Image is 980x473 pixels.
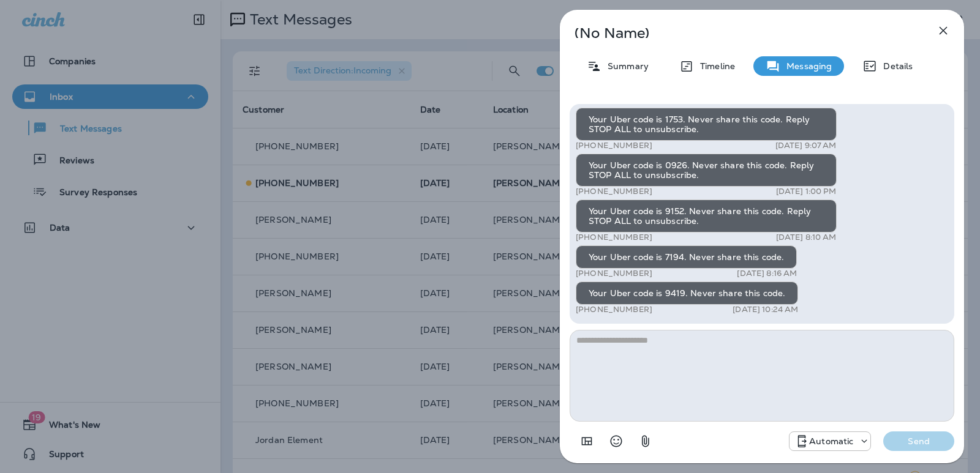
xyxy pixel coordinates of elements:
p: Automatic [809,436,853,446]
div: Your Uber code is 7194. Never share this code. [576,245,797,269]
button: Select an emoji [604,429,628,453]
div: Your Uber code is 1753. Never share this code. Reply STOP ALL to unsubscribe. [576,108,837,141]
p: [DATE] 1:00 PM [776,187,837,196]
p: Timeline [694,61,735,71]
div: Your Uber code is 0926. Never share this code. Reply STOP ALL to unsubscribe. [576,154,837,187]
p: [PHONE_NUMBER] [576,141,652,151]
p: [PHONE_NUMBER] [576,233,652,242]
div: Your Uber code is 9419. Never share this code. [576,281,798,305]
p: [DATE] 8:16 AM [737,269,797,278]
p: [PHONE_NUMBER] [576,305,652,315]
p: Summary [601,61,649,71]
p: [DATE] 10:24 AM [733,305,798,315]
p: Messaging [780,61,832,71]
p: [PHONE_NUMBER] [576,187,652,196]
p: [PHONE_NUMBER] [576,269,652,278]
p: [DATE] 9:07 AM [775,141,837,151]
p: Details [877,61,913,71]
p: (No Name) [575,28,909,38]
div: Your Uber code is 9152. Never share this code. Reply STOP ALL to unsubscribe. [576,199,837,233]
p: [DATE] 8:10 AM [776,233,837,242]
button: Add in a premade template [575,429,599,453]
